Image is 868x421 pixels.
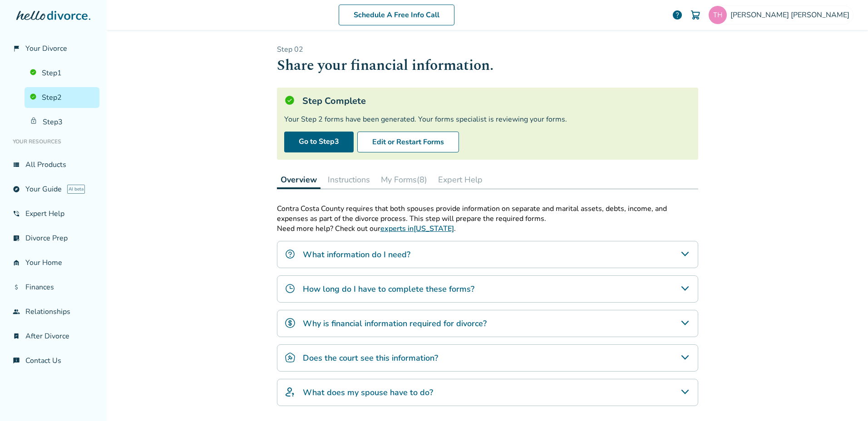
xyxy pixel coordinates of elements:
h4: What does my spouse have to do? [303,387,433,398]
a: bookmark_checkAfter Divorce [7,326,99,347]
iframe: Chat Widget [823,377,868,421]
div: How long do I have to complete these forms? [277,275,698,303]
a: view_listAll Products [7,154,99,175]
a: Schedule A Free Info Call [339,5,454,25]
span: list_alt_check [13,235,20,242]
div: Why is financial information required for divorce? [277,310,698,337]
li: Your Resources [7,132,99,151]
img: Why is financial information required for divorce? [285,318,296,328]
span: flag_2 [13,45,20,52]
p: Step 0 2 [277,44,698,54]
span: chat_info [13,357,20,364]
p: Need more help? Check out our . [277,224,698,234]
a: chat_infoContact Us [7,350,99,371]
button: Expert Help [434,171,486,189]
a: list_alt_checkDivorce Prep [7,228,99,249]
div: What information do I need? [277,241,698,268]
div: Does the court see this information? [277,344,698,372]
button: Instructions [324,171,374,189]
img: What does my spouse have to do? [285,387,296,397]
span: phone_in_talk [13,210,20,217]
a: experts in[US_STATE] [380,224,454,234]
h4: How long do I have to complete these forms? [303,283,474,295]
div: What does my spouse have to do? [277,379,698,406]
a: Step2 [25,87,99,108]
span: AI beta [67,185,85,194]
button: Edit or Restart Forms [357,132,459,152]
img: Does the court see this information? [285,352,296,363]
h5: Step Complete [302,95,366,107]
img: How long do I have to complete these forms? [285,283,296,294]
a: attach_moneyFinances [7,277,99,298]
span: attach_money [13,284,20,291]
img: What information do I need? [285,249,296,259]
img: resarollins45@gmail.com [709,6,727,24]
h4: Why is financial information required for divorce? [303,318,487,329]
a: help [672,10,683,20]
span: bookmark_check [13,333,20,340]
span: explore [13,186,20,193]
span: view_list [13,161,20,168]
div: Your Step 2 forms have been generated. Your forms specialist is reviewing your forms. [284,114,691,124]
a: groupRelationships [7,301,99,322]
span: Your Divorce [25,44,67,54]
h4: What information do I need? [303,249,410,260]
a: Step3 [25,112,99,132]
a: Go to Step3 [284,132,354,152]
h1: Share your financial information. [277,54,698,77]
h4: Does the court see this information? [303,352,438,364]
span: group [13,308,20,315]
span: garage_home [13,259,20,266]
button: My Forms(8) [377,171,431,189]
img: Cart [690,10,701,20]
button: Overview [277,171,321,189]
a: exploreYour GuideAI beta [7,179,99,200]
span: [PERSON_NAME] [PERSON_NAME] [730,10,853,20]
a: phone_in_talkExpert Help [7,203,99,224]
a: garage_homeYour Home [7,252,99,273]
p: Contra Costa County requires that both spouses provide information on separate and marital assets... [277,204,698,224]
a: flag_2Your Divorce [7,38,99,59]
a: Step1 [25,63,99,83]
